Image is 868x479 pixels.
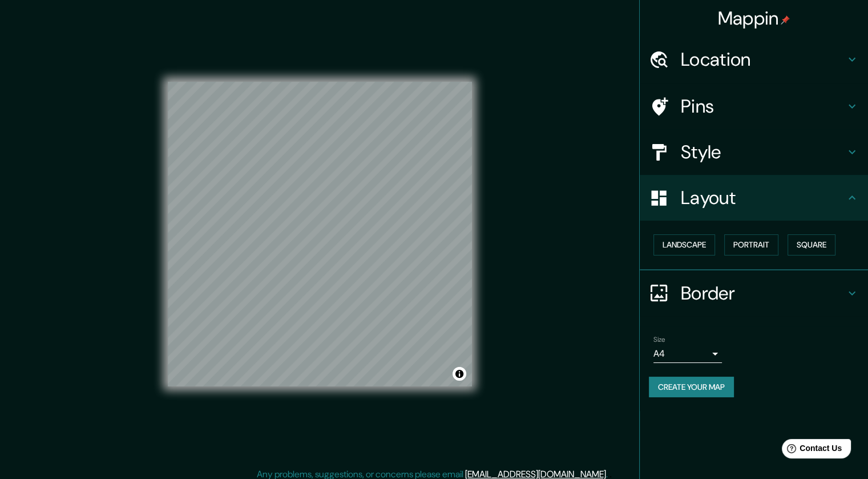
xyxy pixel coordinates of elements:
button: Create your map [649,377,734,398]
button: Landscape [653,234,715,256]
div: Pins [640,83,868,129]
div: Location [640,37,868,82]
button: Portrait [724,234,778,256]
h4: Pins [681,95,845,118]
h4: Style [681,141,845,163]
h4: Mappin [718,7,790,30]
button: Square [788,234,835,256]
div: Border [640,270,868,316]
h4: Layout [681,186,845,209]
h4: Location [681,48,845,71]
img: pin-icon.png [781,15,790,25]
canvas: Map [168,82,472,386]
div: A4 [653,345,722,363]
label: Size [653,334,665,344]
h4: Border [681,282,845,305]
iframe: Help widget launcher [766,434,855,466]
div: Style [640,129,868,175]
div: Layout [640,175,868,221]
button: Toggle attribution [453,367,466,381]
